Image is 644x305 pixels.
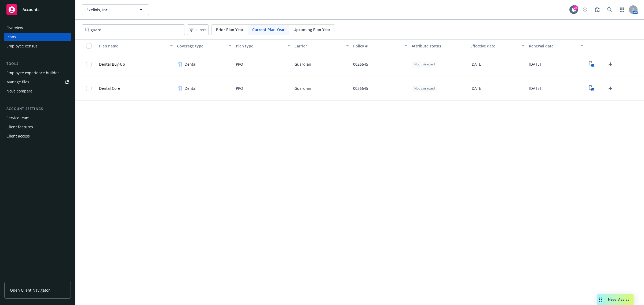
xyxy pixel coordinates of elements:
[99,85,120,91] a: Dental Core
[412,43,466,49] div: Attribute status
[353,43,401,49] div: Policy #
[588,84,596,93] a: View Plan Documents
[86,7,133,13] span: Exelixis, Inc.
[470,61,482,67] span: [DATE]
[617,4,627,15] a: Switch app
[236,85,243,91] span: PPO
[6,87,32,95] div: Nova compare
[353,85,368,91] span: 0026645
[4,33,71,41] a: Plans
[573,5,578,10] div: 28
[97,39,175,52] button: Plan name
[4,42,71,50] a: Employee census
[294,27,330,32] span: Upcoming Plan Year
[606,84,615,93] a: Upload Plan Documents
[468,39,527,52] button: Effective date
[608,297,629,302] span: Nova Assist
[529,61,541,67] span: [DATE]
[82,4,149,15] button: Exelixis, Inc.
[99,43,167,49] div: Plan name
[23,8,39,12] span: Accounts
[86,62,92,67] input: Toggle Row Selected
[4,87,71,95] a: Nova compare
[4,2,71,17] a: Accounts
[4,78,71,86] a: Manage files
[606,60,615,69] a: Upload Plan Documents
[236,61,243,67] span: PPO
[351,39,409,52] button: Policy #
[588,60,596,69] a: View Plan Documents
[236,43,284,49] div: Plan type
[580,4,590,15] a: Start snowing
[6,114,30,122] div: Service team
[4,61,71,66] div: Tools
[597,294,634,305] button: Nova Assist
[185,85,196,91] span: Dental
[6,42,38,50] div: Employee census
[216,27,243,32] span: Prior Plan Year
[470,85,482,91] span: [DATE]
[604,4,615,15] a: Search
[527,39,585,52] button: Renewal date
[592,88,594,91] text: 2
[592,64,594,67] text: 2
[6,69,59,77] div: Employee experience builder
[175,39,233,52] button: Coverage type
[412,85,437,92] div: Not Extracted
[4,123,71,131] a: Client features
[188,26,208,34] span: Filters
[86,43,92,49] input: Select all
[294,85,311,91] span: Guardian
[196,27,207,33] span: Filters
[294,61,311,67] span: Guardian
[234,39,292,52] button: Plan type
[4,106,71,111] div: Account settings
[470,43,519,49] div: Effective date
[6,132,30,140] div: Client access
[4,132,71,140] a: Client access
[597,294,604,305] div: Drag to move
[412,61,437,68] div: Not Extracted
[4,24,71,32] a: Overview
[529,85,541,91] span: [DATE]
[353,61,368,67] span: 0026645
[82,24,185,35] input: Search by name
[185,61,196,67] span: Dental
[86,86,92,91] input: Toggle Row Selected
[4,114,71,122] a: Service team
[292,39,351,52] button: Carrier
[10,287,50,293] span: Open Client Navigator
[6,78,29,86] div: Manage files
[99,61,125,67] a: Dental Buy-Up
[177,43,225,49] div: Coverage type
[529,43,577,49] div: Renewal date
[4,69,71,77] a: Employee experience builder
[187,24,209,35] button: Filters
[252,27,285,32] span: Current Plan Year
[6,24,23,32] div: Overview
[6,33,16,41] div: Plans
[592,4,603,15] a: Report a Bug
[6,123,33,131] div: Client features
[409,39,468,52] button: Attribute status
[294,43,343,49] div: Carrier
